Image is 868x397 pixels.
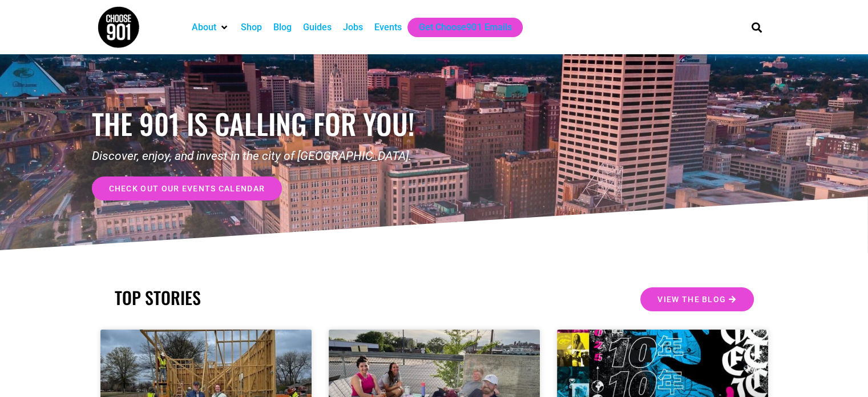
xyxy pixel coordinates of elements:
[657,295,726,303] span: View the Blog
[419,21,511,34] a: Get Choose901 Emails
[92,107,434,141] h1: the 901 is calling for you!
[303,21,332,34] a: Guides
[192,21,216,34] a: About
[186,18,732,37] nav: Main nav
[92,177,282,200] a: check out our events calendar
[241,21,262,34] a: Shop
[186,18,235,37] div: About
[747,18,766,37] div: Search
[109,185,265,193] span: check out our events calendar
[374,21,402,34] a: Events
[273,21,292,34] a: Blog
[343,21,363,34] a: Jobs
[640,287,753,311] a: View the Blog
[92,147,434,166] p: Discover, enjoy, and invest in the city of [GEOGRAPHIC_DATA].
[115,287,429,308] h2: TOP STORIES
